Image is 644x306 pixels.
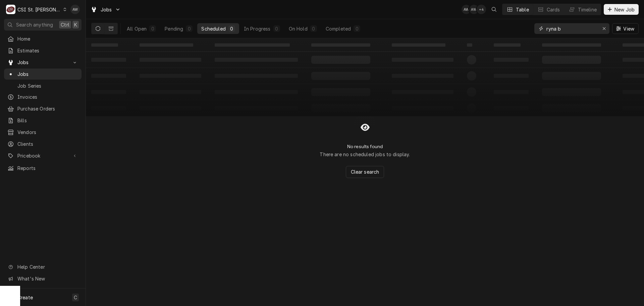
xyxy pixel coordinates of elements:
[311,43,370,47] span: ‌
[4,163,82,174] a: Reports
[4,91,82,102] a: Invoices
[4,127,82,138] a: Vendors
[477,5,486,14] div: + 4
[462,5,471,14] div: Alexandria Wilp's Avatar
[320,151,410,158] p: There are no scheduled jobs to display.
[140,43,193,47] span: ‌
[151,25,155,32] div: 0
[17,263,77,270] span: Help Center
[17,165,78,172] span: Reports
[17,6,61,13] div: CSI St. [PERSON_NAME]
[612,23,639,34] button: View
[17,35,78,42] span: Home
[4,115,82,126] a: Bills
[604,4,639,15] button: New Job
[516,6,529,13] div: Table
[346,166,384,178] button: Clear search
[4,45,82,56] a: Estimates
[17,129,78,136] span: Vendors
[4,150,82,161] a: Go to Pricebook
[17,59,68,66] span: Jobs
[326,25,351,32] div: Completed
[4,80,82,91] a: Job Series
[599,23,609,34] button: Erase input
[469,5,479,14] div: AW
[489,4,499,15] button: Open search
[74,21,77,28] span: K
[165,25,183,32] div: Pending
[4,69,82,80] a: Jobs
[467,43,472,47] span: ‌
[17,275,77,282] span: What's New
[17,71,78,78] span: Jobs
[88,4,123,15] a: Go to Jobs
[70,5,80,14] div: AW
[350,168,381,175] span: Clear search
[201,25,225,32] div: Scheduled
[347,144,383,149] h2: No results found
[230,25,234,32] div: 0
[61,21,69,28] span: Ctrl
[101,6,112,13] span: Jobs
[622,25,636,32] span: View
[4,273,82,284] a: Go to What's New
[392,43,445,47] span: ‌
[355,25,359,32] div: 0
[17,295,33,300] span: Create
[578,6,597,13] div: Timeline
[462,5,471,14] div: AW
[17,93,78,100] span: Invoices
[215,43,290,47] span: ‌
[4,261,82,272] a: Go to Help Center
[70,5,80,14] div: Alexandria Wilp's Avatar
[312,25,316,32] div: 0
[4,57,82,68] a: Go to Jobs
[542,43,601,47] span: ‌
[547,6,560,13] div: Cards
[187,25,191,32] div: 0
[289,25,308,32] div: On Hold
[17,117,78,124] span: Bills
[613,6,636,13] span: New Job
[17,82,78,89] span: Job Series
[6,5,15,14] div: CSI St. Louis's Avatar
[127,25,147,32] div: All Open
[275,25,279,32] div: 0
[4,33,82,44] a: Home
[74,294,77,301] span: C
[17,47,78,54] span: Estimates
[4,138,82,149] a: Clients
[17,152,68,159] span: Pricebook
[4,103,82,114] a: Purchase Orders
[546,23,597,34] input: Keyword search
[494,43,521,47] span: ‌
[469,5,479,14] div: Alexandria Wilp's Avatar
[17,140,78,147] span: Clients
[4,19,82,31] button: Search anythingCtrlK
[91,43,118,47] span: ‌
[244,25,271,32] div: In Progress
[17,105,78,112] span: Purchase Orders
[86,38,644,116] table: Scheduled Jobs List Loading
[6,5,15,14] div: C
[16,21,53,28] span: Search anything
